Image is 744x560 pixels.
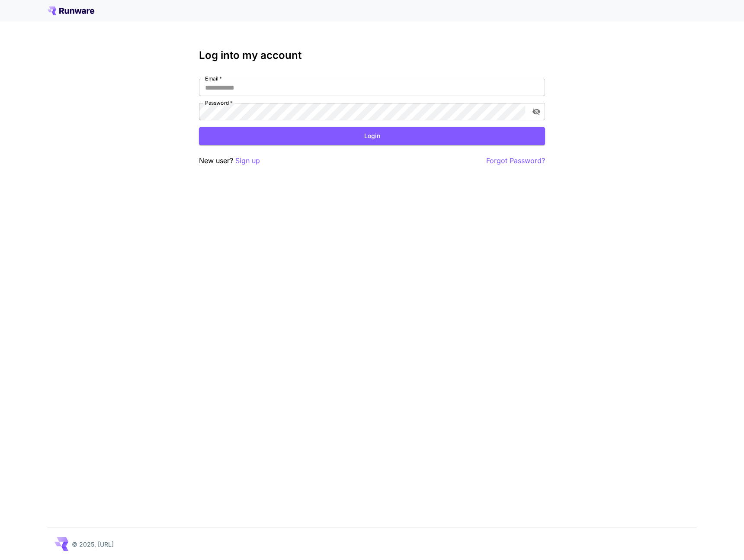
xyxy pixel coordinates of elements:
label: Password [205,99,233,106]
label: Email [205,75,222,82]
p: © 2025, [URL] [72,540,114,549]
p: New user? [199,155,260,166]
h3: Log into my account [199,49,545,61]
button: Login [199,127,545,145]
button: toggle password visibility [529,104,544,119]
button: Forgot Password? [486,155,545,166]
button: Sign up [235,155,260,166]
